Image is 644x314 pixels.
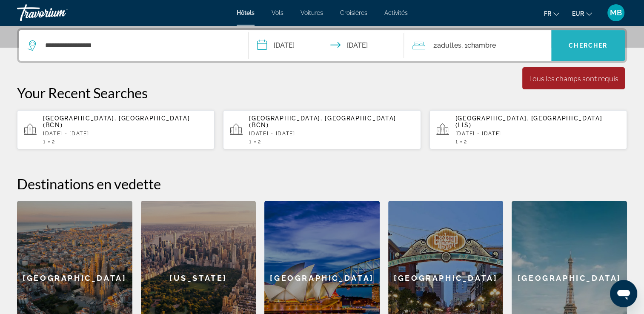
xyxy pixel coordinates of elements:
a: Activités [384,9,408,16]
span: , 1 [461,40,495,51]
a: Vols [272,9,283,16]
button: [GEOGRAPHIC_DATA], [GEOGRAPHIC_DATA] (LIS)[DATE] - [DATE]12 [429,110,627,150]
button: [GEOGRAPHIC_DATA], [GEOGRAPHIC_DATA] (BCN)[DATE] - [DATE]12 [17,110,215,150]
button: Change currency [572,7,592,20]
a: Hôtels [237,9,255,16]
span: EUR [572,10,584,17]
button: Change language [544,7,559,20]
span: [GEOGRAPHIC_DATA], [GEOGRAPHIC_DATA] (BCN) [249,115,396,128]
p: [DATE] - [DATE] [43,131,208,137]
span: 1 [43,139,46,145]
p: [DATE] - [DATE] [455,131,620,137]
button: Check-in date: Sep 27, 2025 Check-out date: Sep 28, 2025 [249,30,404,61]
h2: Destinations en vedette [17,175,627,192]
span: 2 [52,139,55,145]
span: MB [610,9,622,17]
span: fr [544,10,551,17]
a: Voitures [301,9,323,16]
button: [GEOGRAPHIC_DATA], [GEOGRAPHIC_DATA] (BCN)[DATE] - [DATE]12 [223,110,421,150]
span: 1 [249,139,252,145]
div: Search widget [19,30,625,61]
span: 1 [455,139,458,145]
span: [GEOGRAPHIC_DATA], [GEOGRAPHIC_DATA] (BCN) [43,115,190,128]
p: Your Recent Searches [17,84,627,101]
p: [DATE] - [DATE] [249,131,414,137]
span: Chercher [569,42,607,49]
button: Travelers: 2 adults, 0 children [404,30,551,61]
span: 2 [258,139,261,145]
button: Chercher [551,30,625,61]
div: Tous les champs sont requis [529,74,618,83]
span: 2 [433,40,461,51]
button: User Menu [605,4,627,22]
span: Adultes [437,41,461,49]
a: Travorium [17,2,102,24]
iframe: Bouton de lancement de la fenêtre de messagerie [610,280,637,307]
span: 2 [464,139,467,145]
span: Chambre [467,41,495,49]
span: [GEOGRAPHIC_DATA], [GEOGRAPHIC_DATA] (LIS) [455,115,602,128]
a: Croisières [340,9,367,16]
